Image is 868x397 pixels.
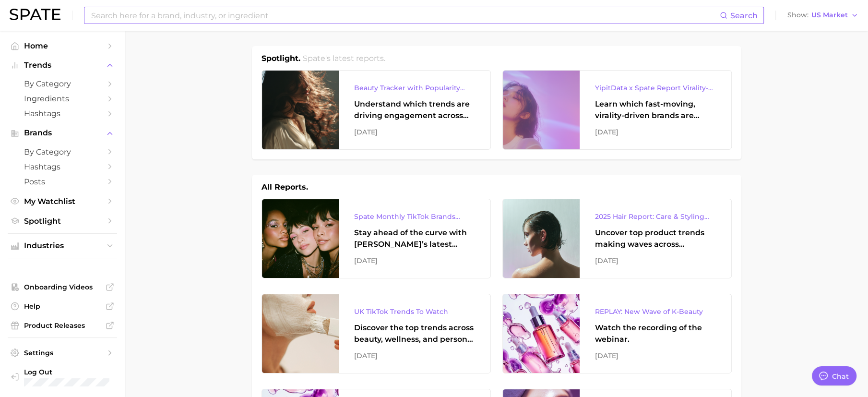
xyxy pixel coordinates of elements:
[595,126,716,138] div: [DATE]
[595,98,716,121] div: Learn which fast-moving, virality-driven brands are leading the pack, the risks of viral growth, ...
[354,126,475,138] div: [DATE]
[354,322,475,345] div: Discover the top trends across beauty, wellness, and personal care on TikTok [GEOGRAPHIC_DATA].
[24,109,101,118] span: Hashtags
[354,227,475,250] div: Stay ahead of the curve with [PERSON_NAME]’s latest monthly tracker, spotlighting the fastest-gro...
[354,255,475,266] div: [DATE]
[8,194,117,209] a: My Watchlist
[24,61,101,70] span: Trends
[787,12,809,18] span: Show
[24,283,101,291] span: Onboarding Videos
[502,70,732,150] a: YipitData x Spate Report Virality-Driven Brands Are Taking a Slice of the Beauty PieLearn which f...
[24,321,101,330] span: Product Releases
[8,91,117,106] a: Ingredients
[262,199,491,278] a: Spate Monthly TikTok Brands TrackerStay ahead of the curve with [PERSON_NAME]’s latest monthly tr...
[24,162,101,171] span: Hashtags
[8,76,117,91] a: by Category
[354,350,475,361] div: [DATE]
[502,199,732,278] a: 2025 Hair Report: Care & Styling ProductsUncover top product trends making waves across platforms...
[24,368,109,376] span: Log Out
[8,299,117,313] a: Help
[8,38,117,53] a: Home
[262,181,308,193] h1: All Reports.
[262,294,491,373] a: UK TikTok Trends To WatchDiscover the top trends across beauty, wellness, and personal care on Ti...
[24,197,101,206] span: My Watchlist
[354,211,475,222] div: Spate Monthly TikTok Brands Tracker
[502,294,732,373] a: REPLAY: New Wave of K-BeautyWatch the recording of the webinar.[DATE]
[8,58,117,72] button: Trends
[10,9,60,20] img: SPATE
[595,322,716,345] div: Watch the recording of the webinar.
[8,106,117,121] a: Hashtags
[8,126,117,140] button: Brands
[8,214,117,229] a: Spotlight
[354,82,475,94] div: Beauty Tracker with Popularity Index
[8,365,117,390] a: Log out. Currently logged in with e-mail danielle@spate.nyc.
[24,94,101,103] span: Ingredients
[24,147,101,156] span: by Category
[354,98,475,121] div: Understand which trends are driving engagement across platforms in the skin, hair, makeup, and fr...
[811,12,848,18] span: US Market
[262,53,300,64] h1: Spotlight.
[24,241,101,250] span: Industries
[303,53,385,64] h2: Spate's latest reports.
[8,174,117,189] a: Posts
[24,177,101,186] span: Posts
[24,41,101,50] span: Home
[8,318,117,333] a: Product Releases
[595,82,716,94] div: YipitData x Spate Report Virality-Driven Brands Are Taking a Slice of the Beauty Pie
[24,217,101,226] span: Spotlight
[785,9,861,22] button: ShowUS Market
[595,255,716,266] div: [DATE]
[24,79,101,88] span: by Category
[595,306,716,317] div: REPLAY: New Wave of K-Beauty
[595,227,716,250] div: Uncover top product trends making waves across platforms — along with key insights into benefits,...
[262,70,491,150] a: Beauty Tracker with Popularity IndexUnderstand which trends are driving engagement across platfor...
[8,239,117,253] button: Industries
[24,129,101,137] span: Brands
[24,349,101,357] span: Settings
[8,159,117,174] a: Hashtags
[8,280,117,294] a: Onboarding Videos
[90,7,720,24] input: Search here for a brand, industry, or ingredient
[8,144,117,159] a: by Category
[24,302,101,311] span: Help
[595,350,716,361] div: [DATE]
[354,306,475,317] div: UK TikTok Trends To Watch
[595,211,716,222] div: 2025 Hair Report: Care & Styling Products
[730,11,758,20] span: Search
[8,346,117,360] a: Settings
